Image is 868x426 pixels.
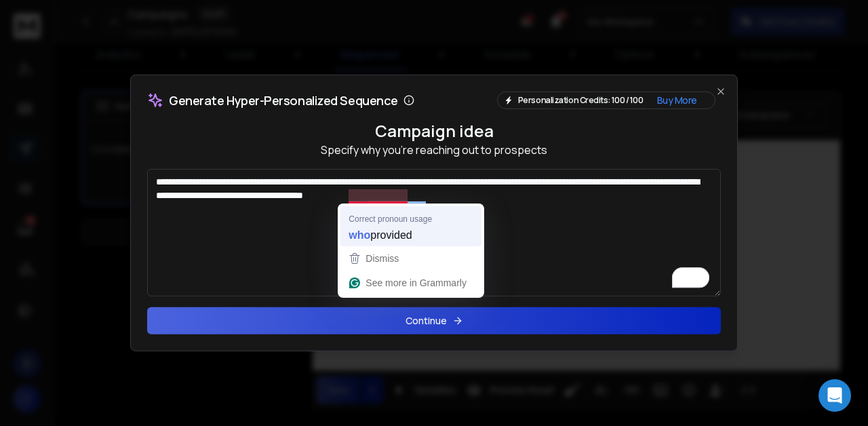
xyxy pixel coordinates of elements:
h4: Campaign idea [147,120,721,142]
p: Generate Hyper-Personalized Sequence [169,94,398,106]
textarea: To enrich screen reader interactions, please activate Accessibility in Grammarly extension settings [147,169,721,296]
p: Specify why you're reaching out to prospects [147,142,721,158]
button: Buy More [646,94,708,107]
button: Continue [147,307,721,334]
div: Open Intercom Messenger [818,379,851,412]
div: Personalization Credits: 100 / 100 [497,92,715,109]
